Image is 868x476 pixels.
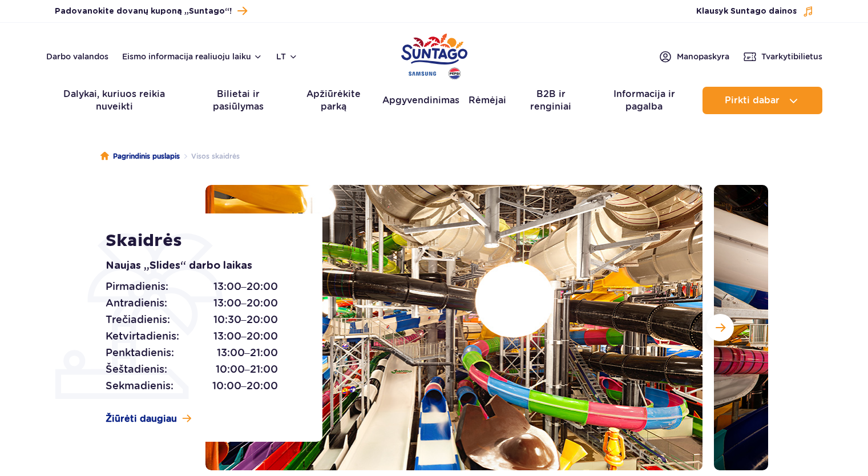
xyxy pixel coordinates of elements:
[761,52,793,61] font: Tvarkyti
[515,87,586,114] a: B2B ir renginiai
[469,95,506,106] font: Rėmėjai
[382,95,459,106] font: Apgyvendinimas
[191,152,240,160] font: Visos skaidrės
[55,7,232,15] font: Padovanokite dovanų kuponą „Suntago“!
[212,380,278,392] font: 10:00–20:00
[106,330,179,342] font: Ketvirtadienis:
[106,346,174,358] font: Penktadienis:
[382,87,459,114] a: Apgyvendinimas
[677,52,699,61] font: Mano
[793,52,822,61] font: bilietus
[106,380,173,392] font: Sekmadienis:
[276,51,298,62] button: lt
[276,52,286,61] font: lt
[659,50,729,63] a: Manopaskyra
[213,297,278,309] font: 13:00–20:00
[100,151,180,162] a: Pagrindinis puslapis
[46,87,183,114] a: Dalykai, kuriuos reikia nuveikti
[595,87,693,114] a: Informacija ir pagalba
[213,313,278,325] font: 10:30–20:00
[192,87,285,114] a: Bilietai ir pasiūlymas
[699,52,729,61] font: paskyra
[401,29,467,81] a: Lenkijos parkas
[106,297,167,309] font: Antradienis:
[213,88,264,112] font: Bilietai ir pasiūlymas
[613,88,675,112] font: Informacija ir pagalba
[294,87,374,114] a: Apžiūrėkite parką
[213,330,278,342] font: 13:00–20:00
[113,152,180,160] font: Pagrindinis puslapis
[696,6,814,17] button: Klausyk Suntago dainos
[46,52,108,61] font: Darbo valandos
[122,52,251,61] font: Eismo informacija realiuoju laiku
[696,7,797,15] font: Klausyk Suntago dainos
[743,50,822,63] a: Tvarkytibilietus
[106,230,182,251] font: Skaidrės
[106,280,168,292] font: Pirmadienis:
[106,413,191,425] a: Žiūrėti daugiau
[106,313,170,325] font: Trečiadienis:
[63,88,165,112] font: Dalykai, kuriuos reikia nuveikti
[55,3,247,19] a: Padovanokite dovanų kuponą „Suntago“!
[469,87,506,114] a: Rėmėjai
[306,88,361,112] font: Apžiūrėkite parką
[106,413,177,424] font: Žiūrėti daugiau
[217,346,278,358] font: 13:00–21:00
[106,261,252,271] font: Naujas „Slides“ darbo laikas
[703,87,822,114] button: Pirkti dabar
[706,314,734,341] button: Kita skaidrė
[213,280,278,292] font: 13:00–20:00
[216,363,278,375] font: 10:00–21:00
[46,51,108,62] a: Darbo valandos
[122,52,263,61] button: Eismo informacija realiuoju laiku
[106,363,167,375] font: Šeštadienis:
[530,88,571,112] font: B2B ir renginiai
